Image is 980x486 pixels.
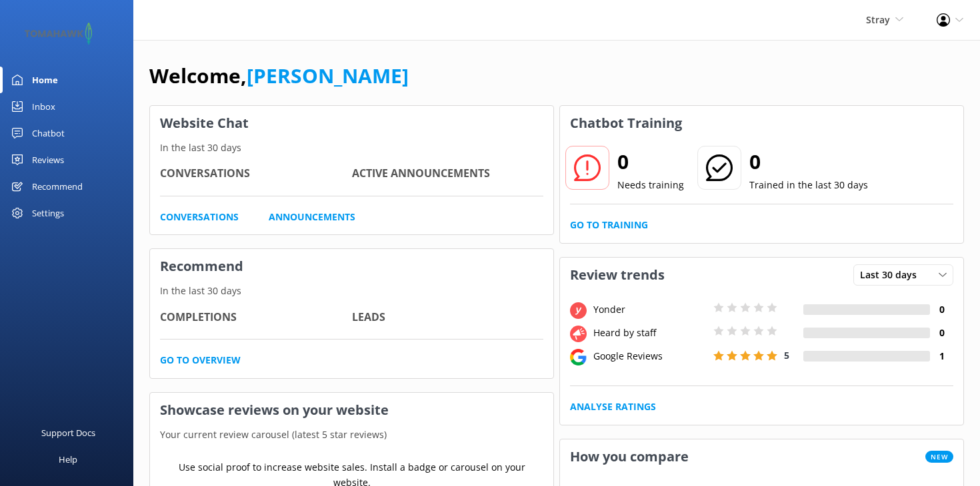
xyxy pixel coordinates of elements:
span: 5 [784,349,789,362]
h1: Welcome, [149,60,409,92]
div: Inbox [32,93,55,120]
h3: Showcase reviews on your website [150,393,553,427]
p: In the last 30 days [150,140,553,155]
div: Support Docs [41,419,95,446]
p: Needs training [617,178,684,192]
div: Google Reviews [590,349,710,364]
span: Last 30 days [860,268,925,282]
p: Trained in the last 30 days [749,178,868,192]
h4: Conversations [160,165,352,182]
h4: 0 [930,302,953,317]
span: New [925,451,953,463]
p: Your current review carousel (latest 5 star reviews) [150,427,553,442]
h3: Chatbot Training [560,106,692,140]
div: Settings [32,200,64,226]
div: Yonder [590,302,710,317]
h2: 0 [617,146,684,178]
a: Go to overview [160,353,241,367]
h4: 0 [930,326,953,340]
h4: 1 [930,349,953,364]
div: Recommend [32,173,83,200]
div: Home [32,67,58,93]
a: [PERSON_NAME] [247,62,409,89]
span: Stray [866,13,890,26]
a: Conversations [160,210,239,224]
h4: Leads [352,309,544,326]
a: Analyse Ratings [570,399,656,414]
h2: 0 [749,146,868,178]
div: Help [59,446,77,473]
h4: Active Announcements [352,165,544,182]
h3: Review trends [560,258,675,292]
a: Announcements [269,210,355,224]
h4: Completions [160,309,352,326]
p: In the last 30 days [150,284,553,298]
div: Reviews [32,146,64,173]
div: Chatbot [32,120,65,146]
img: 2-1647550015.png [20,23,97,45]
a: Go to Training [570,218,648,232]
h3: Recommend [150,249,553,284]
h3: Website Chat [150,106,553,140]
h3: How you compare [560,439,699,474]
div: Heard by staff [590,326,710,340]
